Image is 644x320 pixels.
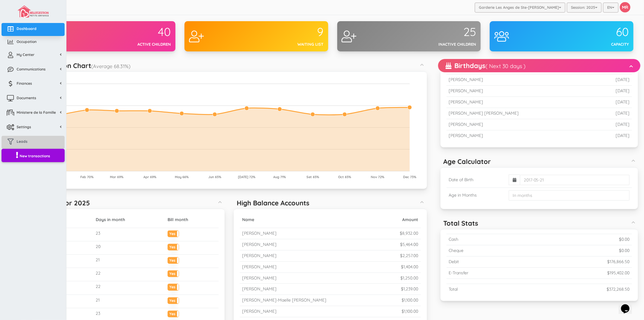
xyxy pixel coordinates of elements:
span: Settings [17,124,31,129]
h5: Bill month [168,217,216,222]
h5: Occupation Chart [35,62,130,69]
span: Occupation [17,39,37,44]
tspan: Jun 65% [208,175,221,179]
a: New transactions [2,149,65,162]
h5: Birthdays [446,62,526,69]
td: [PERSON_NAME] [447,119,595,130]
small: [PERSON_NAME] [242,242,277,247]
td: Debit [447,256,533,268]
div: 9 [256,26,324,38]
td: $176,866.50 [533,256,632,268]
label: Yes [168,271,179,275]
td: 20 [93,241,165,254]
td: [DATE] [595,86,632,97]
small: $1,100.00 [402,309,418,314]
tspan: Oct 65% [338,175,351,179]
span: Leads [17,139,27,144]
div: Capacity [562,41,629,47]
label: Yes [168,311,179,315]
span: Dashboard [17,26,37,31]
tspan: Aug 71% [274,175,286,179]
td: [PERSON_NAME] [447,74,595,86]
a: Finances [2,78,65,91]
div: 40 [104,26,171,38]
a: Dashboard [2,23,65,36]
a: Occupation [2,36,65,49]
tspan: [DATE] 72% [238,175,256,179]
div: Active children [104,41,171,47]
img: image [18,5,48,18]
tspan: May 66% [175,175,189,179]
small: [PERSON_NAME] [242,275,277,281]
td: [PERSON_NAME] [PERSON_NAME] [447,108,595,119]
td: [DATE] [595,74,632,86]
td: 21 [93,295,165,308]
div: 60 [562,26,629,38]
h5: Name [242,217,381,222]
span: Finances [17,81,32,86]
td: [PERSON_NAME] [447,86,595,97]
a: Leads [2,136,65,149]
h5: Total Stats [444,220,479,227]
td: 22 [93,268,165,281]
tspan: Apr 69% [143,175,156,179]
td: E-Transfer [447,268,533,279]
input: In months [509,190,630,201]
td: [DATE] [595,130,632,141]
label: Yes [168,231,179,235]
td: [PERSON_NAME] [447,130,595,141]
td: Date of Birth [447,172,506,188]
small: [PERSON_NAME]-Maelle [PERSON_NAME] [242,297,326,303]
h5: High Balance Accounts [237,199,309,207]
a: Ministere de la Famille [2,107,65,120]
small: $1,100.00 [402,297,418,303]
a: My Center [2,49,65,62]
td: Total [447,284,533,295]
small: [PERSON_NAME] [242,230,277,236]
small: $1,404.00 [401,264,418,269]
h5: Age Calculator [444,158,491,165]
td: $195,402.00 [533,268,632,279]
small: $2,257.00 [400,253,418,258]
small: $1,250.00 [401,275,418,281]
span: Ministere de la Famille [17,110,56,115]
div: 25 [409,26,476,38]
small: [PERSON_NAME] [242,309,277,314]
small: [PERSON_NAME] [242,253,277,258]
td: [PERSON_NAME] [447,97,595,108]
div: Waiting list [256,41,324,47]
h5: Days in month [96,217,163,222]
td: Age in Months [447,188,506,203]
a: Documents [2,92,65,105]
a: Communications [2,64,65,77]
tspan: Set 65% [306,175,319,179]
td: 23 [93,228,165,241]
span: Documents [17,95,36,100]
small: ( Next 30 days ) [485,63,526,70]
label: Yes [168,257,179,262]
label: Yes [168,244,179,249]
label: Yes [168,298,179,302]
td: $372,268.50 [533,284,632,295]
small: [PERSON_NAME] [242,286,277,292]
a: Settings [2,121,65,134]
td: Cheque [447,245,533,256]
tspan: Dec 73% [403,175,416,179]
td: [DATE] [595,108,632,119]
small: [PERSON_NAME] [242,264,277,269]
td: [DATE] [595,97,632,108]
label: Yes [168,284,179,289]
td: 22 [93,281,165,295]
tspan: Mar 69% [110,175,123,179]
td: 21 [93,254,165,268]
iframe: chat widget [619,296,638,314]
span: Communications [17,67,46,72]
tspan: Feb 70% [80,175,94,179]
small: $1,239.00 [401,286,418,292]
small: $5,464.00 [400,242,418,247]
td: [DATE] [595,119,632,130]
td: $0.00 [533,234,632,245]
div: Inactive children [409,41,476,47]
span: My Center [17,52,34,57]
tspan: Nov 72% [371,175,385,179]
